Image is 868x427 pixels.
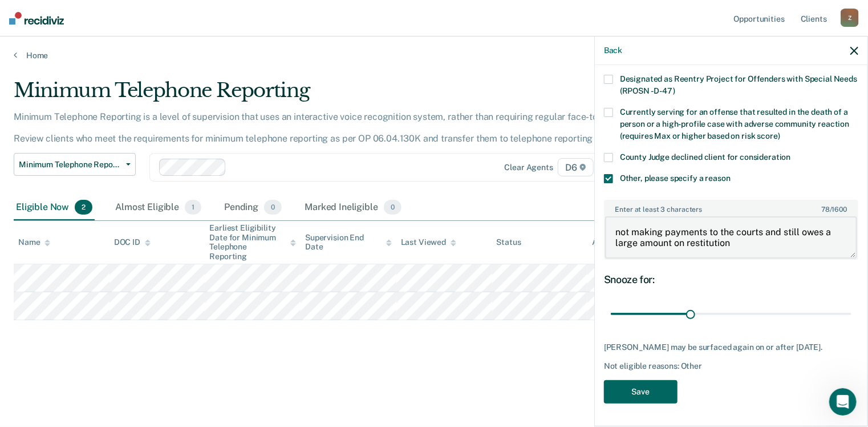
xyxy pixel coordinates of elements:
[620,107,849,140] span: Currently serving for an offense that resulted in the death of a person or a high-profile case wi...
[604,46,622,55] button: Back
[558,158,594,176] span: D6
[264,200,282,215] span: 0
[620,152,791,162] span: County Judge declined client for consideration
[401,237,456,247] div: Last Viewed
[605,201,857,213] label: Enter at least 3 characters
[604,343,858,352] div: [PERSON_NAME] may be surfaced again on or after [DATE].
[14,50,854,61] a: Home
[497,237,521,247] div: Status
[14,195,95,220] div: Eligible Now
[185,200,201,215] span: 1
[14,79,665,111] div: Minimum Telephone Reporting
[384,200,401,215] span: 0
[302,195,404,220] div: Marked Ineligible
[604,380,678,404] button: Save
[113,195,204,220] div: Almost Eligible
[75,200,92,215] span: 2
[604,361,858,371] div: Not eligible reasons: Other
[209,223,296,261] div: Earliest Eligibility Date for Minimum Telephone Reporting
[604,273,858,286] div: Snooze for:
[592,237,646,247] div: Assigned to
[841,9,859,27] div: Z
[821,206,847,213] span: / 1600
[620,74,857,95] span: Designated as Reentry Project for Offenders with Special Needs (RPOSN - D-47)
[829,388,857,416] iframe: Intercom live chat
[14,111,660,144] p: Minimum Telephone Reporting is a level of supervision that uses an interactive voice recognition ...
[19,160,121,170] span: Minimum Telephone Reporting
[18,237,50,247] div: Name
[222,195,284,220] div: Pending
[305,233,392,252] div: Supervision End Date
[821,206,830,213] span: 78
[620,174,731,183] span: Other, please specify a reason
[605,216,857,259] textarea: not making payments to the courts and still owes a large amount on restitution
[505,163,553,172] div: Clear agents
[9,12,64,25] img: Recidiviz
[114,237,151,247] div: DOC ID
